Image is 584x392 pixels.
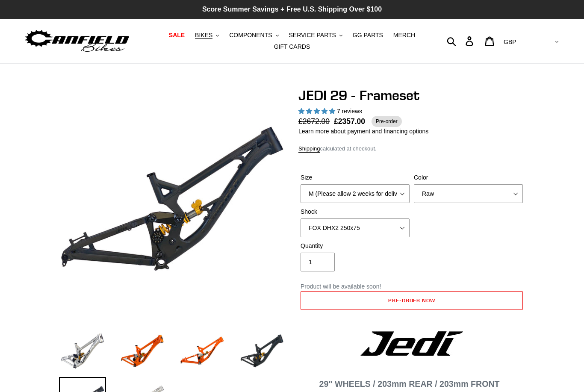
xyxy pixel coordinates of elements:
a: SALE [165,29,189,41]
label: Quantity [301,242,410,251]
span: BIKES [195,32,212,39]
span: MERCH [393,32,415,39]
p: Product will be available soon! [301,282,523,291]
button: BIKES [191,29,223,41]
span: Pre-order [372,116,402,127]
div: calculated at checkout. [298,144,525,153]
img: Canfield Bikes [24,28,130,55]
span: GIFT CARDS [274,43,310,50]
img: Load image into Gallery viewer, JEDI 29 - Frameset [59,327,106,374]
a: GIFT CARDS [270,41,315,53]
label: Size [301,173,410,182]
h1: JEDI 29 - Frameset [298,87,525,103]
img: Load image into Gallery viewer, JEDI 29 - Frameset [179,327,226,374]
label: Shock [301,207,410,216]
a: Learn more about payment and financing options [298,128,428,135]
button: SERVICE PARTS [284,29,346,41]
span: £2672.00 [298,116,334,127]
img: Load image into Gallery viewer, JEDI 29 - Frameset [239,327,286,374]
span: £2357.00 [334,116,365,127]
a: Shipping [298,145,320,153]
img: Load image into Gallery viewer, JEDI 29 - Frameset [119,327,166,374]
span: 5.00 stars [298,108,337,115]
span: 7 reviews [337,108,362,115]
span: Pre-order now [388,297,435,304]
button: Add to cart [301,291,523,310]
span: COMPONENTS [229,32,272,39]
span: GG PARTS [353,32,383,39]
a: GG PARTS [348,29,387,41]
label: Color [414,173,523,182]
span: SERVICE PARTS [289,32,336,39]
span: 29" WHEELS / 203mm REAR / 203mm FRONT [319,379,500,389]
span: SALE [169,32,185,39]
a: MERCH [389,29,419,41]
button: COMPONENTS [225,29,283,41]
